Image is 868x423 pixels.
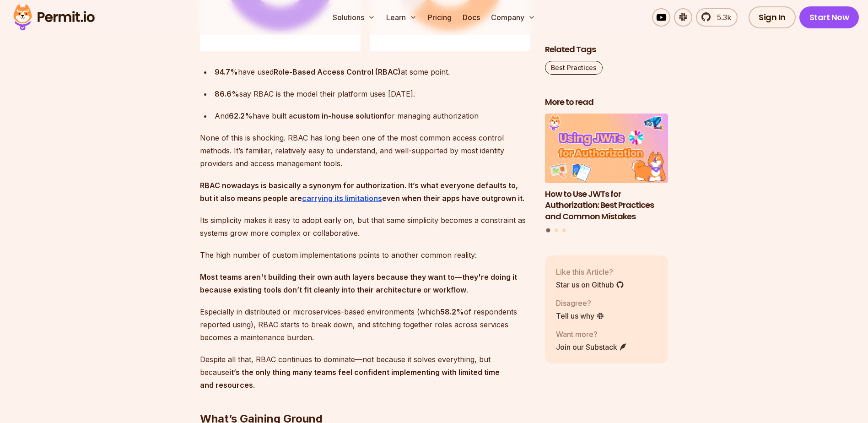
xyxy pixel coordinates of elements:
strong: 86.6% [215,89,239,98]
button: Go to slide 1 [546,228,550,232]
img: Permit logo [9,2,99,33]
button: Solutions [329,8,379,27]
div: have used at some point. [215,65,530,78]
button: Company [487,8,539,27]
h2: Related Tags [545,44,669,55]
p: Especially in distributed or microservices-based environments (which of respondents reported usin... [200,305,530,344]
a: Pricing [424,8,455,27]
p: Its simplicity makes it easy to adopt early on, but that same simplicity becomes a constraint as ... [200,214,530,239]
strong: RBAC nowadays is basically a synonym for authorization. It’s what everyone defaults to, but it al... [200,181,518,203]
a: 5.3k [696,8,738,27]
strong: Most teams aren't building their own auth layers because they want to—they're doing it because ex... [200,272,517,294]
p: . [200,271,530,296]
strong: 58.2% [440,307,464,316]
p: Like this Article? [556,266,624,277]
a: Tell us why [556,310,604,321]
a: carrying its limitations [302,194,382,203]
p: The high number of custom implementations points to another common reality: [200,249,530,261]
a: Start Now [799,6,859,28]
a: Docs [459,8,484,27]
h2: More to read [545,97,669,108]
a: Join our Substack [556,341,627,352]
a: Best Practices [545,61,603,75]
strong: Role-Based Access Control (RBAC) [274,67,401,76]
button: Learn [383,8,421,27]
button: Go to slide 3 [562,228,566,232]
a: How to Use JWTs for Authorization: Best Practices and Common MistakesHow to Use JWTs for Authoriz... [545,114,669,222]
a: Star us on Github [556,279,624,290]
button: Go to slide 2 [555,228,558,232]
h3: How to Use JWTs for Authorization: Best Practices and Common Mistakes [545,188,669,222]
li: 1 of 3 [545,114,669,222]
p: Disagree? [556,297,604,308]
div: Posts [545,114,669,233]
img: How to Use JWTs for Authorization: Best Practices and Common Mistakes [545,114,669,183]
div: And have built a for managing authorization [215,109,530,122]
a: Sign In [749,6,796,28]
strong: 94.7% [215,67,238,76]
div: say RBAC is the model their platform uses [DATE]. [215,87,530,100]
span: 5.3k [712,12,731,23]
strong: even when their apps have outgrown it. [382,194,524,203]
p: Despite all that, RBAC continues to dominate—not because it solves everything, but because . [200,353,530,391]
strong: custom in-house solution [293,111,384,120]
p: None of this is shocking. RBAC has long been one of the most common access control methods. It’s ... [200,131,530,170]
p: Want more? [556,328,627,339]
strong: 62.2% [229,111,253,120]
strong: it’s the only thing many teams feel confident implementing with limited time and resources [200,368,500,390]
